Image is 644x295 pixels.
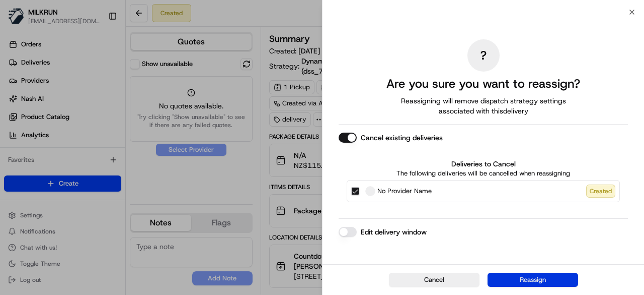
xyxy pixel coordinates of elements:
label: Deliveries to Cancel [347,159,620,169]
label: Edit delivery window [361,227,427,237]
span: No Provider Name [377,186,432,196]
div: ? [467,39,500,72]
p: The following deliveries will be cancelled when reassigning [347,169,620,178]
span: Reassigning will remove dispatch strategy settings associated with this delivery [387,96,580,116]
button: Cancel [389,273,479,287]
button: Reassign [488,273,578,287]
h2: Are you sure you want to reassign? [386,76,580,92]
label: Cancel existing deliveries [361,133,443,143]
